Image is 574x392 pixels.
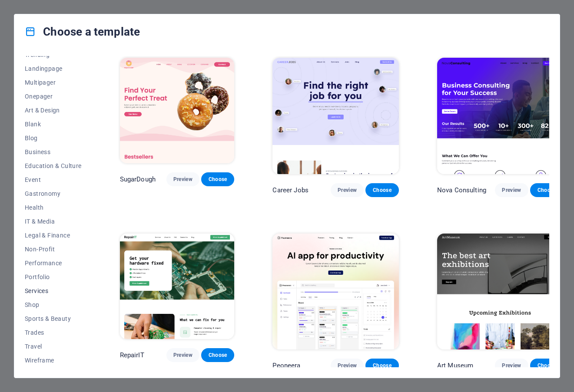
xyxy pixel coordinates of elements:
[201,348,234,362] button: Choose
[530,183,563,197] button: Choose
[495,359,528,372] button: Preview
[502,362,521,369] span: Preview
[25,242,82,256] button: Non-Profit
[25,312,82,326] button: Sports & Beauty
[25,187,82,201] button: Gastronomy
[272,186,309,194] p: Career Jobs
[173,176,192,183] span: Preview
[25,343,82,350] span: Travel
[120,351,144,359] p: RepairIT
[25,159,82,173] button: Education & Culture
[365,183,398,197] button: Choose
[25,103,82,117] button: Art & Design
[338,187,357,194] span: Preview
[25,65,82,72] span: Landingpage
[502,187,521,194] span: Preview
[338,362,357,369] span: Preview
[365,359,398,372] button: Choose
[25,228,82,242] button: Legal & Finance
[272,234,398,350] img: Peoneera
[120,175,156,184] p: SugarDough
[272,58,398,174] img: Career Jobs
[25,218,82,225] span: IT & Media
[25,284,82,298] button: Services
[25,246,82,253] span: Non-Profit
[25,315,82,322] span: Sports & Beauty
[331,183,364,197] button: Preview
[120,58,235,163] img: SugarDough
[25,176,82,183] span: Event
[25,260,82,267] span: Performance
[537,362,556,369] span: Choose
[166,172,199,186] button: Preview
[372,187,392,194] span: Choose
[25,353,82,367] button: Wireframe
[208,176,227,183] span: Choose
[25,232,82,239] span: Legal & Finance
[25,25,140,39] h4: Choose a template
[537,187,556,194] span: Choose
[25,162,82,169] span: Education & Culture
[25,201,82,214] button: Health
[25,89,82,103] button: Onepager
[25,131,82,145] button: Blog
[331,359,364,372] button: Preview
[437,186,486,194] p: Nova Consulting
[272,361,300,370] p: Peoneera
[25,273,82,280] span: Portfolio
[25,148,82,155] span: Business
[25,121,82,128] span: Blank
[25,145,82,159] button: Business
[25,298,82,312] button: Shop
[372,362,392,369] span: Choose
[25,339,82,353] button: Travel
[166,348,199,362] button: Preview
[173,352,192,359] span: Preview
[437,58,563,174] img: Nova Consulting
[530,359,563,372] button: Choose
[25,329,82,336] span: Trades
[25,256,82,270] button: Performance
[25,204,82,211] span: Health
[25,190,82,197] span: Gastronomy
[25,287,82,294] span: Services
[437,361,473,370] p: Art Museum
[120,234,235,339] img: RepairIT
[495,183,528,197] button: Preview
[25,93,82,100] span: Onepager
[25,62,82,76] button: Landingpage
[25,326,82,339] button: Trades
[25,357,82,364] span: Wireframe
[25,107,82,114] span: Art & Design
[25,173,82,187] button: Event
[25,270,82,284] button: Portfolio
[25,301,82,308] span: Shop
[208,352,227,359] span: Choose
[25,76,82,89] button: Multipager
[25,79,82,86] span: Multipager
[25,214,82,228] button: IT & Media
[25,117,82,131] button: Blank
[201,172,234,186] button: Choose
[437,234,563,350] img: Art Museum
[25,135,82,142] span: Blog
